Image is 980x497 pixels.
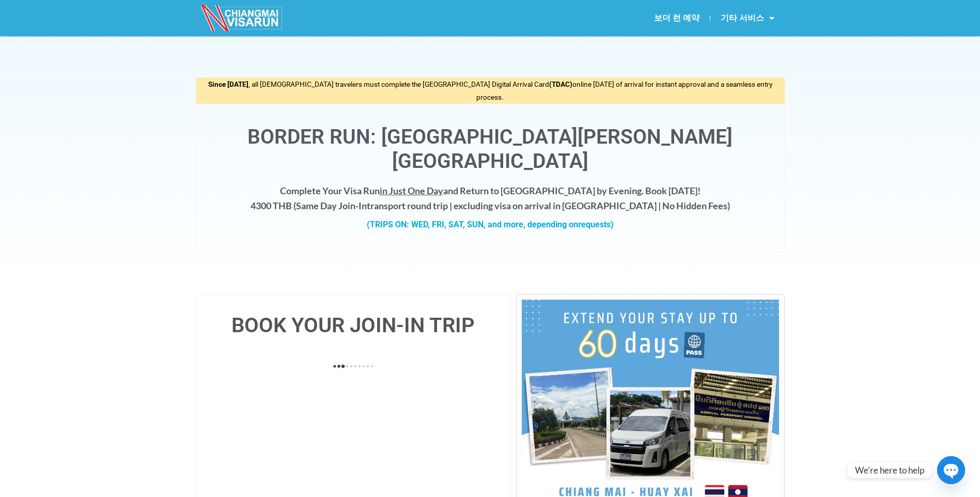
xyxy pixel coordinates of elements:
strong: (TRIPS ON: WED, FRI, SAT, SUN, and more, depending on [367,220,614,229]
h4: BOOK YOUR JOIN-IN TRIP [207,315,501,336]
h1: Border Run: [GEOGRAPHIC_DATA][PERSON_NAME][GEOGRAPHIC_DATA] [207,125,774,174]
span: requests) [578,220,614,229]
span: in Just One Day [380,185,443,196]
a: 보더 런 예약 [644,6,710,30]
h4: Complete Your Visa Run and Return to [GEOGRAPHIC_DATA] by Evening. Book [DATE]! 4300 THB ( transp... [207,183,774,213]
strong: Since [DATE] [208,80,248,88]
nav: 메뉴 [490,6,785,30]
a: 기타 서비스 [710,6,785,30]
strong: (TDAC) [549,80,572,88]
strong: Same Day Join-In [296,200,367,211]
span: , all [DEMOGRAPHIC_DATA] travelers must complete the [GEOGRAPHIC_DATA] Digital Arrival Card onlin... [208,80,772,102]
